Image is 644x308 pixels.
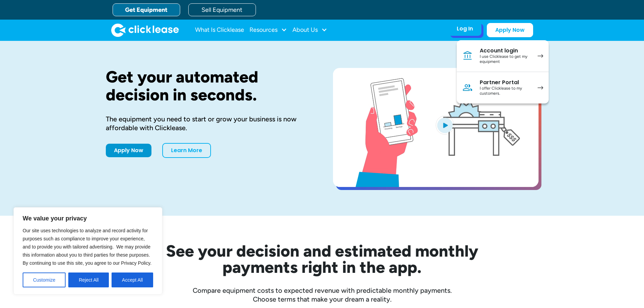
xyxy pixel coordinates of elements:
[480,79,531,86] div: Partner Portal
[113,3,180,16] a: Get Equipment
[333,68,539,187] a: open lightbox
[106,68,311,104] h1: Get your automated decision in seconds.
[68,273,109,287] button: Reject All
[106,144,151,157] a: Apply Now
[188,3,256,16] a: Sell Equipment
[112,273,153,287] button: Accept All
[111,23,179,37] a: home
[162,143,211,158] a: Learn More
[457,25,473,32] div: Log In
[249,23,287,37] div: Resources
[480,54,531,65] div: I use Clicklease to get my equipment
[195,23,244,37] a: What Is Clicklease
[538,54,543,58] img: arrow
[133,243,511,275] h2: See your decision and estimated monthly payments right in the app.
[462,82,473,93] img: Person icon
[480,47,531,54] div: Account login
[487,23,533,37] a: Apply Now
[436,116,454,135] img: Blue play button logo on a light blue circular background
[457,40,549,72] a: Account loginI use Clicklease to get my equipment
[23,214,153,222] p: We value your privacy
[457,40,549,103] nav: Log In
[23,273,66,287] button: Customize
[23,228,151,266] span: Our site uses technologies to analyze and record activity for purposes such as compliance to impr...
[14,207,162,294] div: We value your privacy
[106,115,311,132] div: The equipment you need to start or grow your business is now affordable with Clicklease.
[457,72,549,103] a: Partner PortalI offer Clicklease to my customers.
[292,23,327,37] div: About Us
[538,86,543,90] img: arrow
[480,86,531,96] div: I offer Clicklease to my customers.
[106,286,539,304] div: Compare equipment costs to expected revenue with predictable monthly payments. Choose terms that ...
[462,50,473,61] img: Bank icon
[111,23,179,37] img: Clicklease logo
